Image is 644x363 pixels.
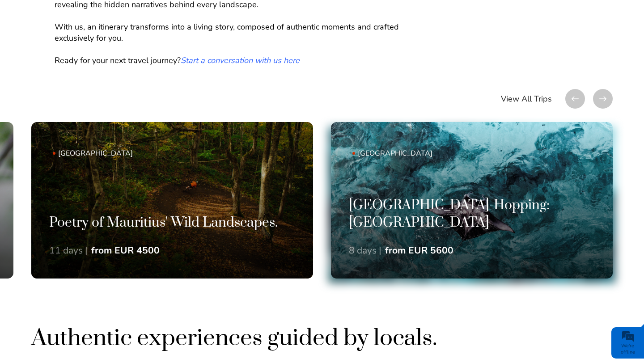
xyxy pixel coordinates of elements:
div: We're offline [614,343,642,355]
p: Ready for your next travel journey? [55,55,438,66]
a: View All Trips [501,89,552,109]
h3: [GEOGRAPHIC_DATA]-Hopping: [GEOGRAPHIC_DATA] [349,197,595,232]
a: Start a conversation with us here [181,55,300,66]
h3: Poetry of Mauritius' Wild Landscapes. [49,215,295,232]
div: 8 days | [349,244,381,257]
h2: Authentic experiences guided by locals. [31,323,613,353]
div: from EUR 4500 [91,244,160,257]
div: 11 days | [49,244,88,257]
span: [GEOGRAPHIC_DATA] [352,148,555,158]
p: With us, an itinerary transforms into a living story, composed of authentic moments and crafted e... [55,21,438,44]
div: from EUR 5600 [385,244,453,257]
span: [GEOGRAPHIC_DATA] [53,148,256,158]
